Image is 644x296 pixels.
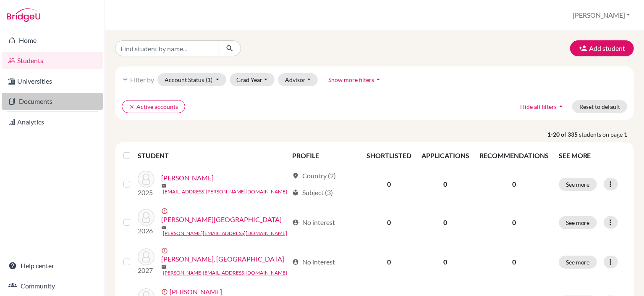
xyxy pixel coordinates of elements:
[138,145,287,166] th: STUDENT
[2,93,103,110] a: Documents
[138,209,154,226] img: Adzic, Filip
[513,100,572,113] button: Hide all filtersarrow_drop_up
[2,73,103,90] a: Universities
[361,242,416,282] td: 0
[163,269,287,277] a: [PERSON_NAME][EMAIL_ADDRESS][DOMAIN_NAME]
[579,130,634,139] span: students on page 1
[479,257,549,267] p: 0
[569,7,634,23] button: [PERSON_NAME]
[138,171,154,188] img: Adzemovic, Vuk
[328,76,374,83] span: Show more filters
[416,242,474,282] td: 0
[554,145,631,166] th: SEE MORE
[559,216,597,229] button: See more
[361,145,416,166] th: SHORTLISTED
[206,76,212,83] span: (1)
[361,166,416,203] td: 0
[130,76,154,84] span: Filter by
[122,100,185,113] button: clearActive accounts
[278,73,318,86] button: Advisor
[292,171,336,181] div: Country (2)
[138,248,154,265] img: Afanaskina, Tatyana
[292,219,299,226] span: account_circle
[559,178,597,191] button: See more
[374,75,382,84] i: arrow_drop_up
[321,73,390,86] button: Show more filtersarrow_drop_up
[138,265,154,275] p: 2027
[161,173,214,183] a: [PERSON_NAME]
[361,203,416,242] td: 0
[122,76,128,83] i: filter_list
[138,188,154,198] p: 2025
[161,288,170,295] span: error_outline
[292,217,335,227] div: No interest
[416,166,474,203] td: 0
[2,32,103,49] a: Home
[161,225,166,230] span: mail
[161,208,170,214] span: error_outline
[416,203,474,242] td: 0
[2,52,103,69] a: Students
[161,183,166,188] span: mail
[287,145,361,166] th: PROFILE
[559,256,597,269] button: See more
[474,145,554,166] th: RECOMMENDATIONS
[520,103,557,110] span: Hide all filters
[157,73,226,86] button: Account Status(1)
[292,189,299,196] span: local_library
[138,226,154,236] p: 2026
[2,277,103,294] a: Community
[161,264,166,270] span: mail
[2,257,103,274] a: Help center
[230,73,275,86] button: Grad Year
[161,247,170,254] span: error_outline
[479,217,549,227] p: 0
[292,188,333,198] div: Subject (3)
[572,100,627,113] button: Reset to default
[292,259,299,265] span: account_circle
[479,179,549,189] p: 0
[161,254,284,264] a: [PERSON_NAME], [GEOGRAPHIC_DATA]
[570,40,634,56] button: Add student
[292,172,299,179] span: location_on
[129,104,135,110] i: clear
[2,114,103,130] a: Analytics
[163,230,287,237] a: [PERSON_NAME][EMAIL_ADDRESS][DOMAIN_NAME]
[115,40,219,56] input: Find student by name...
[557,102,565,111] i: arrow_drop_up
[547,130,579,139] strong: 1-20 of 335
[416,145,474,166] th: APPLICATIONS
[292,257,335,267] div: No interest
[163,188,287,196] a: [EMAIL_ADDRESS][PERSON_NAME][DOMAIN_NAME]
[7,8,40,22] img: Bridge-U
[161,214,282,225] a: [PERSON_NAME][GEOGRAPHIC_DATA]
